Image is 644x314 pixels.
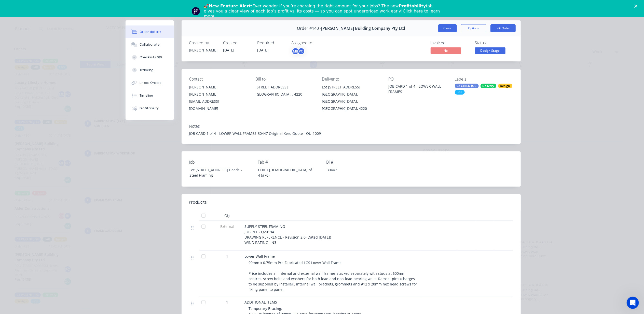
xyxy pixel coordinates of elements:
span: 90mm x 0.75mm Pre-Fabricated LGS Lower Wall Frame Price includes all internal and external wall f... [249,260,418,292]
span: ADDITIONAL ITEMS [245,300,277,305]
div: [PERSON_NAME] [189,84,248,91]
button: Timeline [126,89,174,102]
button: Checklists 0/0 [126,51,174,64]
button: Collaborate [126,38,174,51]
button: Linked Orders [126,76,174,89]
div: Timeline [140,93,153,98]
button: Order details [126,25,174,38]
div: [GEOGRAPHIC_DATA], , 4220 [255,91,314,98]
button: Design Stage [475,47,505,55]
a: Click here to learn more. [204,9,440,19]
div: B0447 [322,166,386,174]
div: Status [475,41,513,45]
div: Notes [189,124,513,129]
iframe: Intercom live chat [627,297,639,309]
span: Lower Wall Frame [245,254,275,259]
label: Bl # [326,159,390,165]
span: 1 [226,299,228,305]
button: Options [461,24,486,32]
div: [GEOGRAPHIC_DATA], [GEOGRAPHIC_DATA], [GEOGRAPHIC_DATA], 4220 [322,91,380,112]
div: Order details [140,30,161,34]
b: Profitability [399,4,426,8]
div: Checklists 0/0 [140,55,162,60]
div: PC [297,47,305,55]
button: Edit Order [490,24,516,32]
div: Contact [189,77,248,82]
div: Created by [189,41,217,45]
div: Collaborate [140,42,160,47]
span: No [431,47,461,54]
img: Profile image for Team [192,7,200,15]
div: JOB CARD 1 of 4 - LOWER WALL FRAMES B0447 Original Xero Quote - QU-1009 [189,131,513,136]
div: [PERSON_NAME] [189,47,217,53]
div: Invoiced [431,41,469,45]
div: LGS [455,90,465,95]
div: [PERSON_NAME][PERSON_NAME][EMAIL_ADDRESS][DOMAIN_NAME] [189,84,248,112]
button: Tracking [126,64,174,76]
div: Deliver to [322,77,380,82]
div: Required [257,41,285,45]
span: [DATE] [257,48,269,53]
button: MEPC [292,47,305,55]
div: Linked Orders [140,81,161,85]
div: Lot [STREET_ADDRESS] [322,84,380,91]
div: Profitability [140,106,159,111]
div: [STREET_ADDRESS][GEOGRAPHIC_DATA], , 4220 [255,84,314,100]
div: Delivery [481,84,496,88]
div: Created [223,41,251,45]
div: 02 CHILD JOB [455,84,479,88]
div: [STREET_ADDRESS] [255,84,314,91]
div: Qty [212,211,243,221]
div: 🚀 Ever wonder if you’re charging the right amount for your jobs? The new tab gives you a clear vi... [204,4,444,19]
div: Labels [455,77,513,82]
span: [PERSON_NAME] Building Company Pty Ltd [321,26,405,31]
div: [PERSON_NAME][EMAIL_ADDRESS][DOMAIN_NAME] [189,91,248,112]
label: Fab # [258,159,321,165]
span: Order #140 - [297,26,321,31]
div: Lot [STREET_ADDRESS][GEOGRAPHIC_DATA], [GEOGRAPHIC_DATA], [GEOGRAPHIC_DATA], 4220 [322,84,380,112]
span: 1 [226,254,228,259]
label: Job [189,159,253,165]
div: Lot [STREET_ADDRESS] Heads - Steel Framing [185,166,249,179]
button: Profitability [126,102,174,115]
span: SUPPLY STEEL FRAMING JOB REF - Q20194 DRAWING REFERENCE - Revision 2.0 (Dated [DATE]) WIND RATING... [245,224,331,245]
button: Close [438,24,457,32]
div: ME [292,47,299,55]
div: Close [634,5,639,8]
div: Tracking [140,68,154,72]
div: CHILD [DEMOGRAPHIC_DATA] of 4 (#70) [254,166,318,179]
div: Products [189,199,207,205]
span: [DATE] [223,48,235,53]
div: JOB CARD 1 of 4 - LOWER WALL FRAMES [388,84,447,94]
span: Design Stage [475,47,505,54]
div: Design [498,84,512,88]
div: PO [388,77,447,82]
div: Bill to [255,77,314,82]
b: New Feature Alert: [209,4,253,8]
span: External [214,224,241,229]
div: Assigned to [292,41,342,45]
